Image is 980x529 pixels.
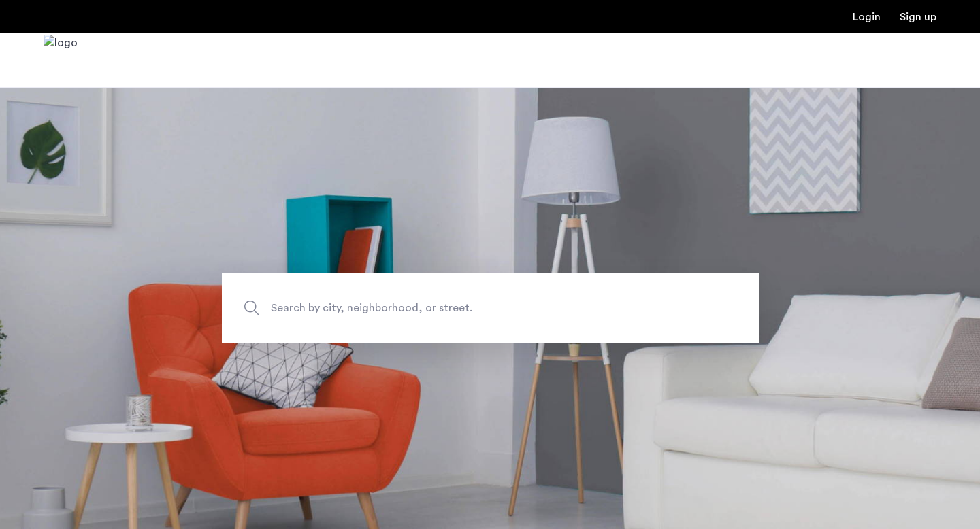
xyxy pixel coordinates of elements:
input: Apartment Search [222,273,759,343]
a: Cazamio Logo [44,35,78,86]
img: logo [44,35,78,86]
a: Registration [900,12,936,22]
a: Login [853,12,881,22]
span: Search by city, neighborhood, or street. [271,299,647,318]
